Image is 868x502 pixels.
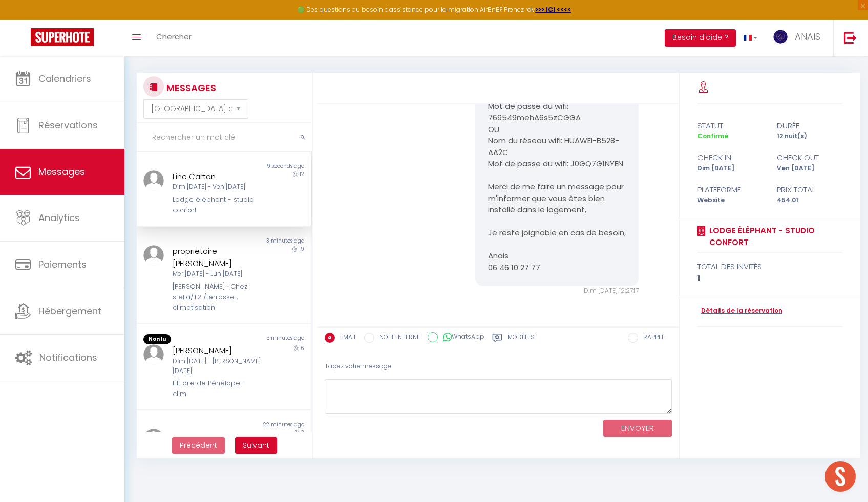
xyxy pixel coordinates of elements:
[156,31,192,42] span: Chercher
[770,132,849,141] div: 12 nuit(s)
[374,333,420,344] label: NOTE INTERNE
[172,437,225,454] button: Previous
[301,344,304,352] span: 6
[825,461,856,492] div: Ouvrir le chat
[475,286,639,296] div: Dim [DATE] 12:27:17
[697,132,728,140] span: Confirmé
[770,184,849,196] div: Prix total
[38,72,91,85] span: Calendriers
[224,421,311,429] div: 22 minutes ago
[173,194,261,215] div: Lodge éléphant - studio confort
[697,273,842,285] div: 1
[164,76,216,99] h3: MESSAGES
[770,120,849,132] div: durée
[844,31,857,44] img: logout
[39,351,97,364] span: Notifications
[38,165,85,178] span: Messages
[691,184,770,196] div: Plateforme
[137,123,312,152] input: Rechercher un mot clé
[638,333,664,344] label: RAPPEL
[691,195,770,205] div: Website
[235,437,277,454] button: Next
[301,429,304,436] span: 3
[173,182,261,192] div: Dim [DATE] - Ven [DATE]
[770,164,849,173] div: Ven [DATE]
[691,151,770,164] div: check in
[438,332,484,343] label: WhatsApp
[335,333,356,344] label: EMAIL
[173,170,261,183] div: Line Carton
[173,344,261,357] div: [PERSON_NAME]
[691,164,770,173] div: Dim [DATE]
[770,151,849,164] div: check out
[224,162,311,170] div: 9 seconds ago
[143,170,164,191] img: ...
[765,20,833,56] a: ... ANAIS
[535,5,571,14] a: >>> ICI <<<<
[173,245,261,269] div: proprietaire [PERSON_NAME]
[38,258,87,271] span: Paiements
[149,20,199,56] a: Chercher
[31,28,94,46] img: Super Booking
[38,119,98,132] span: Réservations
[173,429,261,453] div: proprietaire [PERSON_NAME]
[773,29,788,45] img: ...
[180,440,217,450] span: Précédent
[300,170,304,178] span: 12
[665,29,736,47] button: Besoin d'aide ?
[325,354,672,379] div: Tapez votre message
[697,306,782,316] a: Détails de la réservation
[38,304,101,317] span: Hébergement
[770,195,849,205] div: 454.01
[706,225,842,249] a: Lodge éléphant - studio confort
[795,30,820,43] span: ANAIS
[143,334,171,344] span: Non lu
[173,357,261,376] div: Dim [DATE] - [PERSON_NAME] [DATE]
[173,281,261,313] div: [PERSON_NAME] · Chez stella/T2 /terrasse , climatisation
[143,429,164,449] img: ...
[697,260,842,273] div: total des invités
[603,420,672,438] button: ENVOYER
[243,440,269,450] span: Suivant
[38,211,80,224] span: Analytics
[173,269,261,279] div: Mer [DATE] - Lun [DATE]
[299,245,304,253] span: 19
[691,120,770,132] div: statut
[224,334,311,344] div: 5 minutes ago
[143,245,164,266] img: ...
[507,333,535,345] label: Modèles
[224,237,311,245] div: 3 minutes ago
[173,378,261,399] div: L'Étoile de Pénélope - clim
[143,344,164,365] img: ...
